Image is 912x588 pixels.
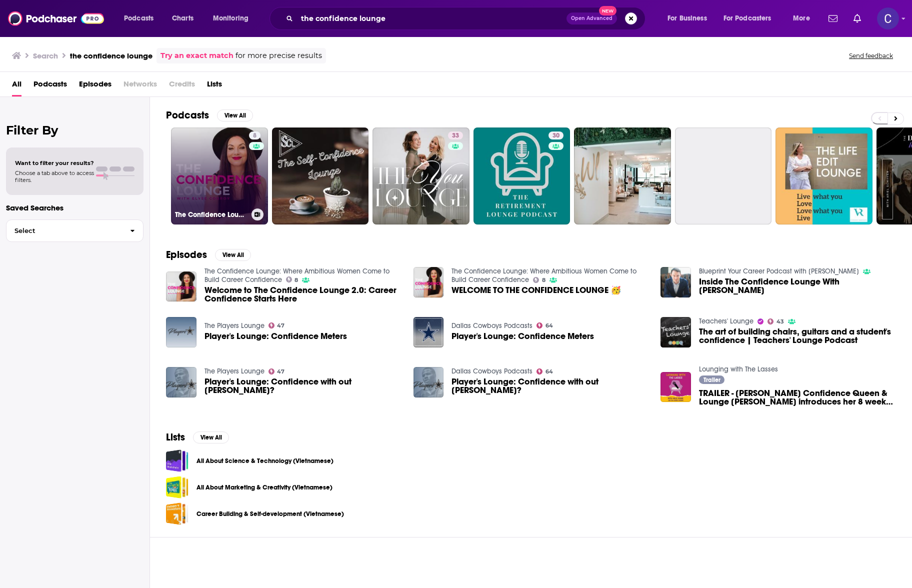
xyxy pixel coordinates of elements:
[166,476,188,498] a: All About Marketing & Creativity (Vietnamese)
[268,322,285,328] a: 47
[451,321,532,330] a: Dallas Cowboys Podcasts
[204,332,347,340] a: Player's Lounge: Confidence Meters
[699,277,896,294] a: Inside The Confidence Lounge With Aaron Morton
[877,7,899,29] span: Logged in as publicityxxtina
[6,219,143,242] button: Select
[123,76,157,96] span: Networks
[552,131,559,141] span: 30
[166,248,251,261] a: EpisodesView All
[124,11,153,25] span: Podcasts
[33,51,58,60] h3: Search
[196,482,332,493] a: All About Marketing & Creativity (Vietnamese)
[28,16,49,24] div: v 4.0.25
[451,367,532,375] a: Dallas Cowboys Podcasts
[660,372,691,402] img: TRAILER - Amy Martin Confidence Queen & Lounge Legend introduces her 8 week confidence challenge
[169,76,195,96] span: Credits
[776,319,784,324] span: 43
[6,203,143,212] p: Saved Searches
[660,317,691,347] img: The art of building chairs, guitars and a student's confidence | Teachers' Lounge Podcast
[27,58,35,66] img: tab_domain_overview_orange.svg
[451,286,621,294] a: WELCOME TO THE CONFIDENCE LOUNGE 🥳
[667,11,707,25] span: For Business
[204,286,401,303] a: Welcome to The Confidence Lounge 2.0: Career Confidence Starts Here
[699,267,859,275] a: Blueprint Your Career Podcast with Angela Hemans
[297,10,566,26] input: Search podcasts, credits, & more...
[717,10,786,26] button: open menu
[877,7,899,29] img: User Profile
[166,449,188,472] a: All About Science & Technology (Vietnamese)
[451,332,594,340] span: Player's Lounge: Confidence Meters
[660,10,719,26] button: open menu
[286,276,298,282] a: 8
[204,267,389,284] a: The Confidence Lounge: Where Ambitious Women Come to Build Career Confidence
[473,127,570,224] a: 30
[699,365,778,373] a: Lounging with The Lasses
[166,367,196,397] img: Player's Lounge: Confidence with out Micah?
[413,367,444,397] img: Player's Lounge: Confidence with out Micah?
[166,317,196,347] img: Player's Lounge: Confidence Meters
[15,169,94,183] span: Choose a tab above to access filters.
[253,131,256,141] span: 8
[79,76,111,96] a: Episodes
[207,76,222,96] span: Lists
[786,10,822,26] button: open menu
[846,51,896,60] button: Send feedback
[160,50,233,61] a: Try an exact match
[699,389,896,406] a: TRAILER - Amy Martin Confidence Queen & Lounge Legend introduces her 8 week confidence challenge
[166,109,253,121] a: PodcastsView All
[536,368,553,374] a: 64
[12,76,21,96] a: All
[204,377,401,394] a: Player's Lounge: Confidence with out Micah?
[166,271,196,302] img: Welcome to The Confidence Lounge 2.0: Career Confidence Starts Here
[723,11,771,25] span: For Podcasters
[110,59,168,65] div: Keywords by Traffic
[166,431,229,443] a: ListsView All
[15,159,94,166] span: Want to filter your results?
[413,267,444,297] a: WELCOME TO THE CONFIDENCE LOUNGE 🥳
[277,369,284,374] span: 47
[545,323,553,328] span: 64
[165,10,199,26] a: Charts
[166,502,188,525] a: Career Building & Self-development (Vietnamese)
[548,131,563,139] a: 30
[33,76,67,96] a: Podcasts
[204,367,264,375] a: The Players Lounge
[8,9,104,28] img: Podchaser - Follow, Share and Rate Podcasts
[213,11,248,25] span: Monitoring
[545,369,553,374] span: 64
[533,277,545,283] a: 8
[699,327,896,344] a: The art of building chairs, guitars and a student's confidence | Teachers' Lounge Podcast
[249,131,260,139] a: 8
[699,277,896,294] span: Inside The Confidence Lounge With [PERSON_NAME]
[6,227,122,234] span: Select
[235,50,322,61] span: for more precise results
[196,455,333,466] a: All About Science & Technology (Vietnamese)
[413,317,444,347] img: Player's Lounge: Confidence Meters
[451,267,636,284] a: The Confidence Lounge: Where Ambitious Women Come to Build Career Confidence
[877,7,899,29] button: Show profile menu
[171,127,268,224] a: 8The Confidence Lounge: Where Ambitious Women Come to Build Career Confidence
[294,278,298,282] span: 8
[536,322,553,328] a: 64
[767,318,784,324] a: 43
[699,317,753,325] a: Teachers' Lounge
[566,12,617,24] button: Open AdvancedNew
[703,377,720,383] span: Trailer
[16,26,24,34] img: website_grey.svg
[660,267,691,297] img: Inside The Confidence Lounge With Aaron Morton
[70,51,152,60] h3: the confidence lounge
